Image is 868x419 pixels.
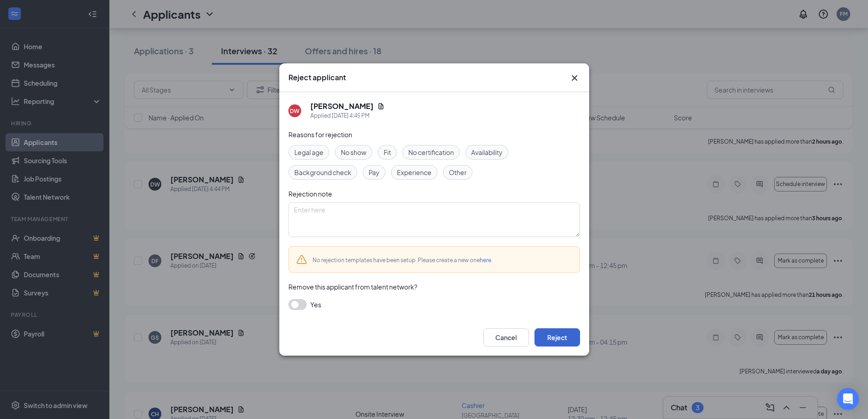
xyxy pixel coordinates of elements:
span: Experience [397,167,431,177]
span: Availability [471,147,503,157]
span: Legal age [294,147,324,157]
span: No certification [408,147,454,157]
svg: Cross [569,72,580,83]
div: Open Intercom Messenger [837,388,859,410]
span: Other [449,167,467,177]
span: Rejection note [288,190,332,198]
div: Applied [DATE] 4:45 PM [310,111,385,120]
span: No rejection templates have been setup. Please create a new one . [313,257,493,264]
span: Reasons for rejection [288,130,352,139]
span: No show [341,147,366,157]
span: Remove this applicant from talent network? [288,283,417,291]
button: Cancel [483,328,529,347]
h3: Reject applicant [288,72,346,83]
span: Fit [384,147,391,157]
div: DW [290,107,299,115]
span: Yes [310,299,321,310]
svg: Document [377,103,385,110]
button: Reject [534,328,580,347]
span: Pay [369,167,380,177]
span: Background check [294,167,351,177]
svg: Warning [296,254,307,265]
a: here [480,257,491,264]
button: Close [569,72,580,83]
h5: [PERSON_NAME] [310,101,374,111]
